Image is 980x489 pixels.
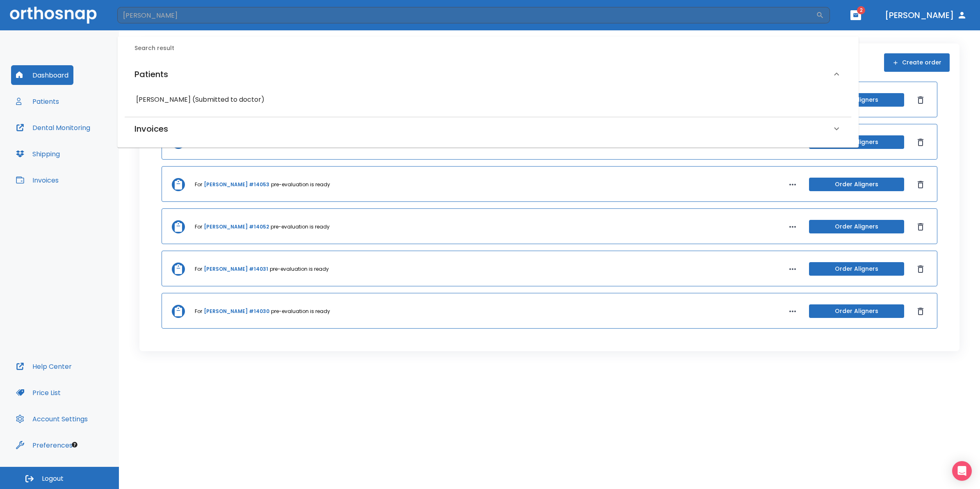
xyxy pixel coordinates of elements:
button: Help Center [11,356,77,376]
button: Dismiss [914,305,927,318]
p: pre-evaluation is ready [271,308,330,315]
h6: [PERSON_NAME] (Submitted to doctor) [136,94,840,105]
button: [PERSON_NAME] [882,8,970,23]
button: Dental Monitoring [11,118,95,137]
p: For [195,181,202,188]
a: [PERSON_NAME] #14052 [204,223,269,231]
h6: Invoices [134,122,168,135]
h6: Search result [134,44,851,53]
button: Dismiss [914,178,927,191]
p: For [195,265,202,273]
button: Dismiss [914,94,927,107]
img: Orthosnap [10,7,97,23]
p: pre-evaluation is ready [271,223,330,231]
button: Shipping [11,144,65,164]
button: Dashboard [11,65,73,85]
button: Preferences [11,435,77,455]
button: Order Aligners [809,178,904,191]
button: Dismiss [914,136,927,149]
button: Price List [11,383,66,402]
button: Order Aligners [809,220,904,233]
div: Open Intercom Messenger [952,461,972,481]
button: Order Aligners [809,304,904,318]
button: Dismiss [914,263,927,276]
p: pre-evaluation is ready [271,181,330,188]
button: Account Settings [11,409,93,429]
a: [PERSON_NAME] #14031 [204,265,268,273]
button: Dismiss [914,220,927,233]
a: [PERSON_NAME] #14030 [204,308,269,315]
span: Logout [42,474,64,483]
button: Create order [884,53,950,72]
p: pre-evaluation is ready [270,265,329,273]
button: Invoices [11,170,64,190]
a: [PERSON_NAME] #14053 [204,181,269,188]
div: Invoices [125,117,851,140]
p: For [195,223,202,231]
span: 2 [857,6,865,14]
div: Patients [125,59,851,89]
p: For [195,308,202,315]
button: Patients [11,91,64,111]
h6: Patients [134,68,168,81]
div: Tooltip anchor [71,441,78,448]
button: Order Aligners [809,262,904,276]
input: Search by Patient Name or Case # [117,7,816,23]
